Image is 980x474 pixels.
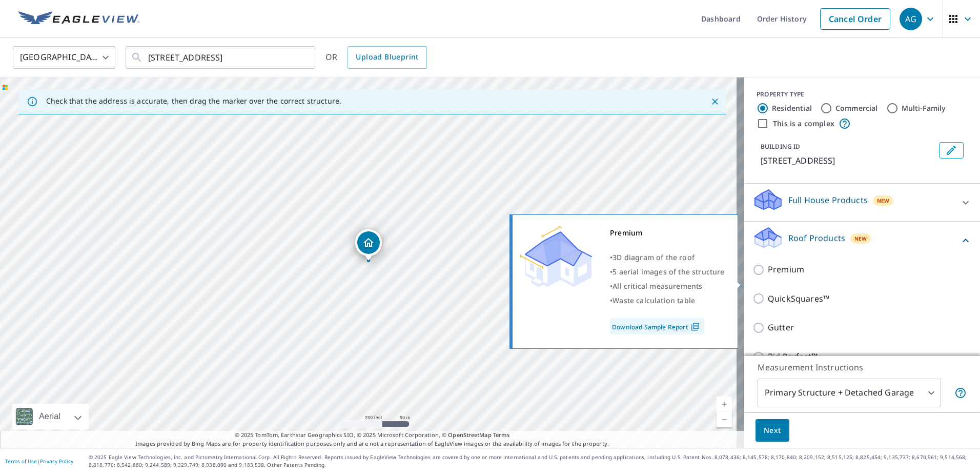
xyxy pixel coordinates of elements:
[939,142,964,159] button: Edit building 1
[761,142,800,151] p: BUILDING ID
[788,194,868,206] p: Full House Products
[610,279,725,293] div: •
[18,11,139,27] img: EV Logo
[758,361,967,373] p: Measurement Instructions
[612,267,724,276] span: 5 aerial images of the structure
[752,188,972,217] div: Full House ProductsNew
[708,95,722,108] button: Close
[877,196,890,205] span: New
[758,379,941,407] div: Primary Structure + Detached Garage
[752,226,972,255] div: Roof ProductsNew
[40,458,73,465] a: Privacy Policy
[12,404,89,429] div: Aerial
[89,453,975,469] p: © 2025 Eagle View Technologies, Inc. and Pictometry International Corp. All Rights Reserved. Repo...
[348,46,426,69] a: Upload Blueprint
[757,90,968,99] div: PROPERTY TYPE
[13,43,115,72] div: [GEOGRAPHIC_DATA]
[954,387,967,399] span: Your report will include the primary structure and a detached garage if one exists.
[768,263,804,276] p: Premium
[717,397,732,412] a: Current Level 17, Zoom In
[761,154,935,167] p: [STREET_ADDRESS]
[612,252,695,262] span: 3D diagram of the roof
[356,51,418,64] span: Upload Blueprint
[610,265,725,279] div: •
[688,322,702,331] img: Pdf Icon
[5,458,73,464] p: |
[764,424,781,437] span: Next
[756,419,789,442] button: Next
[612,295,695,305] span: Waste calculation table
[610,226,725,240] div: Premium
[768,321,794,334] p: Gutter
[902,103,946,113] label: Multi-Family
[355,229,382,261] div: Dropped pin, building 1, Residential property, 5830 Oakbrook Dr Citrus Heights, CA 95621
[448,431,491,439] a: OpenStreetMap
[325,46,427,69] div: OR
[612,281,702,291] span: All critical measurements
[46,96,341,106] p: Check that the address is accurate, then drag the marker over the correct structure.
[820,8,890,30] a: Cancel Order
[717,412,732,427] a: Current Level 17, Zoom Out
[610,293,725,308] div: •
[768,350,818,363] p: Bid Perfect™
[610,318,704,334] a: Download Sample Report
[854,234,867,243] span: New
[768,292,829,305] p: QuickSquares™
[900,8,922,30] div: AG
[835,103,878,113] label: Commercial
[788,232,845,244] p: Roof Products
[36,404,64,429] div: Aerial
[493,431,510,439] a: Terms
[610,250,725,265] div: •
[235,431,510,440] span: © 2025 TomTom, Earthstar Geographics SIO, © 2025 Microsoft Corporation, ©
[148,43,294,72] input: Search by address or latitude-longitude
[773,118,834,129] label: This is a complex
[772,103,812,113] label: Residential
[520,226,592,287] img: Premium
[5,458,37,465] a: Terms of Use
